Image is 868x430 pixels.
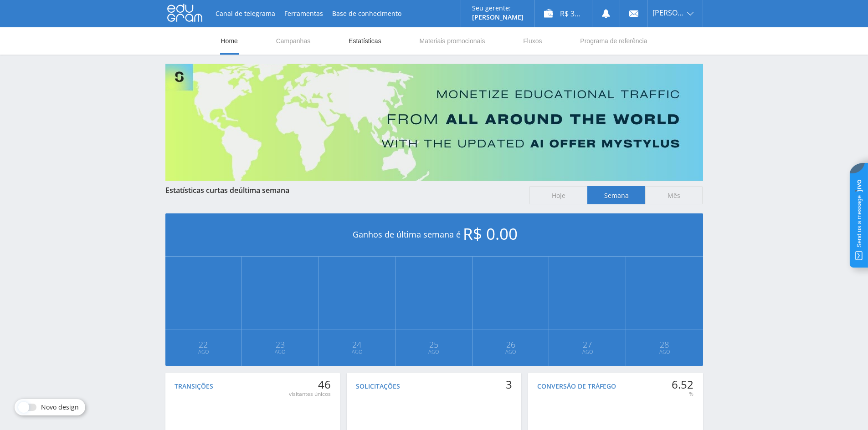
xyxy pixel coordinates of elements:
[166,341,241,348] span: 22
[175,383,213,390] div: Transições
[242,348,318,355] span: Ago
[319,341,395,348] span: 24
[238,185,289,195] span: última semana
[396,341,472,348] span: 25
[506,378,512,391] div: 3
[275,27,312,55] a: Campanhas
[627,348,703,355] span: Ago
[587,186,645,204] span: Semana
[165,64,703,181] img: Banner
[579,27,648,55] a: Programa de referência
[463,223,518,244] span: R$ 0.00
[550,341,625,348] span: 27
[220,27,239,55] a: Home
[537,383,616,390] div: Conversão de tráfego
[652,9,684,16] span: [PERSON_NAME]
[473,341,549,348] span: 26
[319,348,395,355] span: Ago
[289,378,331,391] div: 46
[356,383,400,390] div: Solicitações
[473,348,549,355] span: Ago
[166,348,241,355] span: Ago
[672,378,693,391] div: 6.52
[672,390,693,398] div: %
[396,348,472,355] span: Ago
[529,186,587,204] span: Hoje
[418,27,486,55] a: Materiais promocionais
[289,390,331,398] div: visitantes únicos
[522,27,543,55] a: Fluxos
[645,186,703,204] span: Mês
[472,14,524,21] p: [PERSON_NAME]
[165,186,521,194] div: Estatísticas curtas de
[165,213,703,257] div: Ganhos de última semana é
[348,27,382,55] a: Estatísticas
[41,404,79,411] span: Novo design
[627,341,703,348] span: 28
[242,341,318,348] span: 23
[472,5,524,12] p: Seu gerente:
[550,348,625,355] span: Ago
